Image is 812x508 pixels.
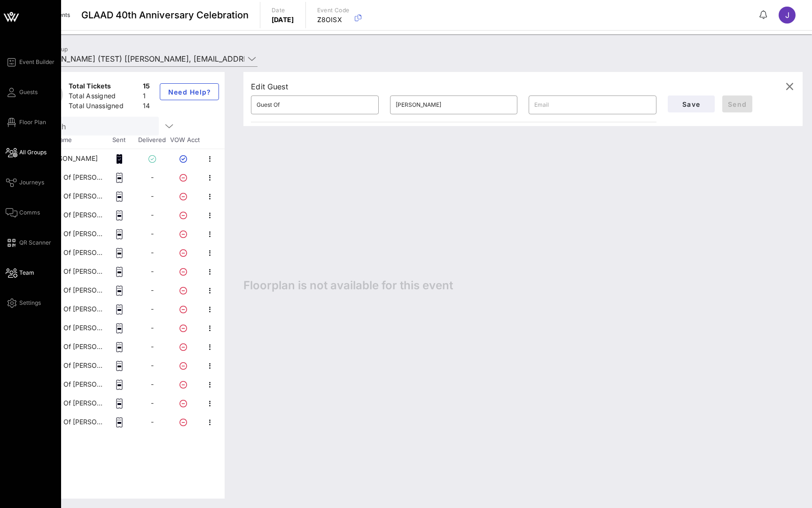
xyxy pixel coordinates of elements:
[151,380,154,388] span: -
[151,248,154,256] span: -
[44,243,103,262] div: Guest Of Crystal Harrell
[6,56,55,68] a: Event Builder
[19,88,38,96] span: Guests
[151,418,154,426] span: -
[81,8,249,22] span: GLAAD 40th Anniversary Celebration
[19,208,40,217] span: Comms
[44,413,103,431] div: Guest Of Crystal Harrell
[675,100,707,108] span: Save
[44,187,103,206] div: Guest Of Crystal Harrell
[151,361,154,369] span: -
[19,118,46,127] span: Floor Plan
[534,97,650,112] input: Email
[32,135,102,145] span: Guest Name
[779,7,796,24] div: J
[168,135,201,145] span: VOW Acct
[317,15,350,24] p: Z8OISX
[44,375,103,394] div: Guest Of Crystal Harrell
[151,342,154,350] span: -
[44,394,103,413] div: Guest Of Crystal Harrell
[135,135,168,145] span: Delivered
[151,399,154,407] span: -
[44,168,103,187] div: Guest Of Crystal Harrell
[317,6,350,15] p: Event Code
[272,6,294,15] p: Date
[243,278,453,293] span: Floorplan is not available for this event
[151,173,154,181] span: -
[19,238,51,247] span: QR Scanner
[19,58,55,66] span: Event Builder
[272,15,294,24] p: [DATE]
[44,206,103,224] div: Guest Of Crystal Harrell
[396,97,512,112] input: Last Name*
[19,299,41,307] span: Settings
[44,149,98,168] div: Crystal Harrell
[44,300,103,318] div: Guest Of Crystal Harrell
[151,305,154,313] span: -
[69,91,139,103] div: Total Assigned
[19,178,44,187] span: Journeys
[151,211,154,219] span: -
[44,318,103,337] div: Guest Of Crystal Harrell
[160,83,219,100] button: Need Help?
[6,297,41,309] a: Settings
[19,269,34,277] span: Team
[143,91,150,103] div: 1
[69,101,139,113] div: Total Unassigned
[6,117,46,128] a: Floor Plan
[668,95,715,112] button: Save
[6,237,51,248] a: QR Scanner
[257,97,373,112] input: First Name*
[44,224,103,243] div: Guest Of Crystal Harrell
[19,148,47,157] span: All Groups
[6,267,34,278] a: Team
[6,147,47,158] a: All Groups
[69,81,139,93] div: Total Tickets
[151,286,154,294] span: -
[44,281,103,300] div: Guest Of Crystal Harrell
[102,135,135,145] span: Sent
[6,177,44,188] a: Journeys
[6,87,38,98] a: Guests
[151,192,154,200] span: -
[143,81,150,93] div: 15
[44,337,103,356] div: Guest Of Crystal Harrell
[151,230,154,238] span: -
[44,356,103,375] div: Guest Of Crystal Harrell
[251,80,288,93] div: Edit Guest
[151,324,154,332] span: -
[785,10,789,20] span: J
[44,262,103,281] div: Guest Of Crystal Harrell
[143,101,150,113] div: 14
[151,267,154,275] span: -
[6,207,40,218] a: Comms
[168,88,211,96] span: Need Help?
